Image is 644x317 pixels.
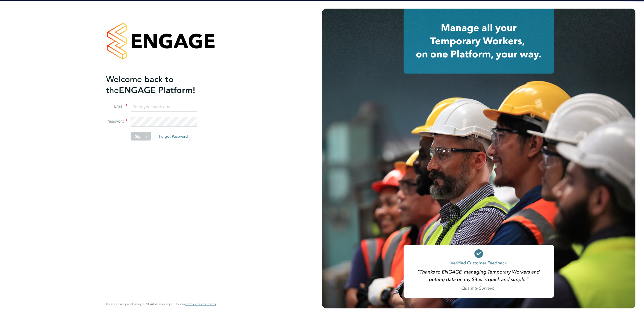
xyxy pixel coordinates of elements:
h2: ENGAGE Platform! [106,74,211,96]
label: Password [106,119,127,124]
span: Welcome back to the [106,74,174,95]
button: Forgot Password [155,132,192,141]
a: Terms & Conditions [185,302,216,306]
span: By accessing and using ENGAGE you agree to our [106,302,216,306]
button: Sign In [131,132,151,141]
label: Email [106,104,127,109]
input: Enter your work email... [131,102,197,112]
